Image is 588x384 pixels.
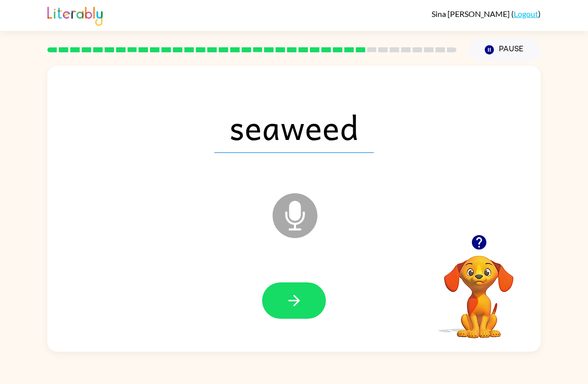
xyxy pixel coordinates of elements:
button: Pause [468,38,541,61]
a: Logout [514,9,538,18]
img: Literably [47,4,103,26]
span: seaweed [214,101,374,153]
span: Sina [PERSON_NAME] [432,9,511,18]
video: Your browser must support playing .mp4 files to use Literably. Please try using another browser. [429,240,529,340]
div: ( ) [432,9,541,18]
